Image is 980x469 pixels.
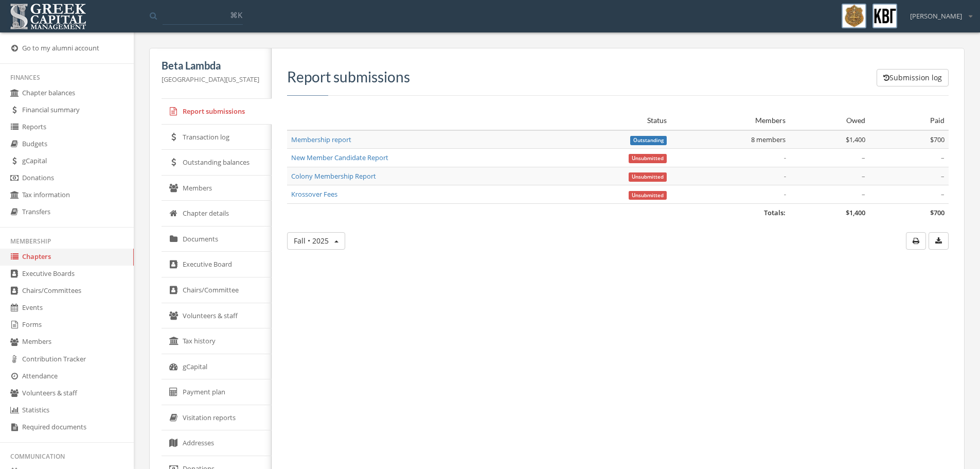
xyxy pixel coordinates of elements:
span: $700 [930,135,945,144]
td: Totals: [287,204,790,222]
div: [PERSON_NAME] [903,4,972,21]
em: - [783,171,786,181]
a: Documents [162,227,272,252]
th: Status [572,111,671,130]
span: [PERSON_NAME] [910,11,962,21]
span: Unsubmitted [629,172,667,182]
a: Unsubmitted [629,153,667,162]
a: Volunteers & staff [162,303,272,329]
a: Executive Board [162,252,272,277]
span: Outstanding [630,136,667,145]
a: Unsubmitted [629,189,667,199]
span: – [941,171,945,181]
span: $700 [930,208,945,217]
a: Outstanding [630,135,667,144]
span: $1,400 [846,208,865,217]
a: Unsubmitted [629,171,667,181]
a: gCapital [162,354,272,380]
a: Outstanding balances [162,150,272,176]
span: – [862,171,865,181]
a: Krossover Fees [291,189,337,199]
a: Transaction log [162,125,272,150]
h5: Beta Lambda [162,60,259,71]
a: Members [162,176,272,201]
span: $1,400 [846,135,865,144]
a: Report submissions [162,99,272,125]
th: Members [671,111,790,130]
a: New Member Candidate Report [291,153,388,162]
button: Submission log [877,69,949,86]
a: Payment plan [162,379,272,405]
span: Unsubmitted [629,154,667,163]
h3: Report submissions [287,69,949,85]
a: Colony Membership Report [291,171,376,181]
em: - [783,189,786,199]
p: [GEOGRAPHIC_DATA][US_STATE] [162,74,259,85]
a: Visitation reports [162,405,272,431]
a: Chairs/Committee [162,277,272,303]
span: Unsubmitted [629,191,667,200]
span: – [941,189,945,199]
th: Owed [790,111,869,130]
span: – [862,153,865,162]
em: - [783,153,786,162]
span: – [941,153,945,162]
a: Tax history [162,328,272,354]
a: Chapter details [162,201,272,227]
span: – [862,189,865,199]
span: Fall • 2025 [294,236,329,246]
a: Addresses [162,430,272,456]
span: 8 members [751,135,786,144]
span: ⌘K [230,10,242,20]
button: Fall • 2025 [287,232,345,250]
a: Membership report [291,135,351,144]
th: Paid [869,111,949,130]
